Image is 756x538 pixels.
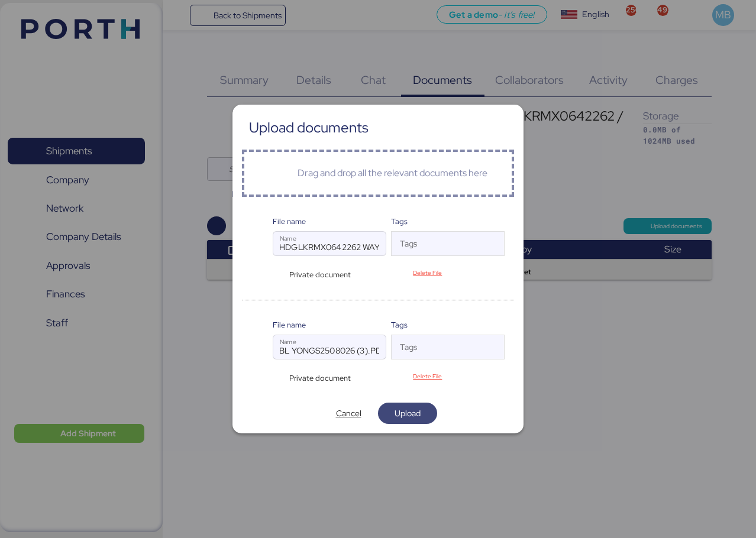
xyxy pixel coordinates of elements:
span: Upload [395,406,421,420]
input: Name [273,232,386,255]
button: Upload [378,403,437,424]
span: Private document [289,372,351,384]
input: Tags [392,240,483,254]
div: Upload documents [249,122,369,133]
span: Delete File [413,371,442,381]
div: File name [273,319,386,330]
span: Private document [289,269,351,280]
input: Tags [392,343,483,358]
span: Cancel [336,406,361,420]
button: Delete File [398,265,457,281]
button: Delete File [398,369,457,384]
span: Delete File [413,268,442,278]
div: Tags [391,319,505,330]
div: Tags [391,216,505,227]
input: Name [273,335,386,359]
button: Cancel [319,403,378,424]
div: Drag and drop all the relevant documents here [298,166,487,180]
div: File name [273,216,386,227]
